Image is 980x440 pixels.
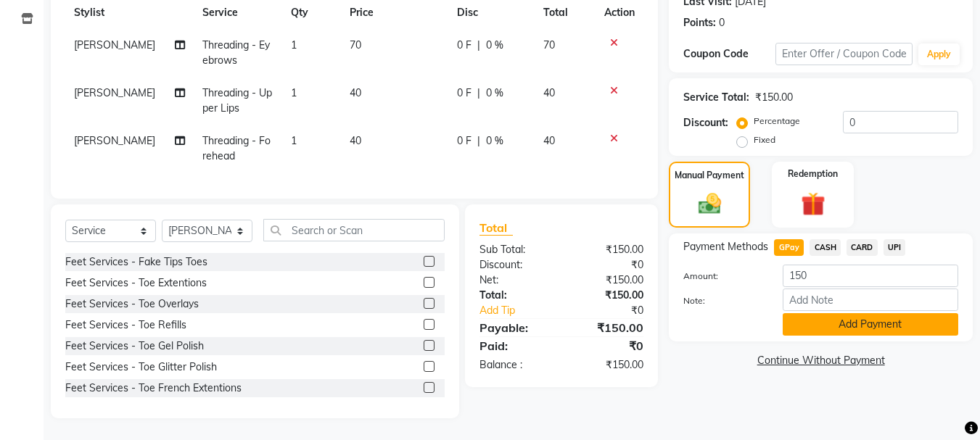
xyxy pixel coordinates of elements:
[469,288,561,303] div: Total:
[719,15,725,30] div: 0
[65,317,186,333] div: Feet Services - Toe Refills
[457,38,472,53] span: 0 F
[561,357,654,373] div: ₹150.00
[479,220,513,236] span: Total
[672,294,771,307] label: Note:
[469,337,561,354] div: Paid:
[457,133,472,149] span: 0 F
[543,86,555,99] span: 40
[486,38,503,53] span: 0 %
[561,337,654,354] div: ₹0
[469,357,561,373] div: Balance :
[263,219,445,241] input: Search or Scan
[783,265,958,287] input: Amount
[477,86,480,101] span: |
[74,86,155,99] span: [PERSON_NAME]
[65,360,217,375] div: Feet Services - Toe Glitter Polish
[683,90,749,105] div: Service Total:
[561,257,654,273] div: ₹0
[754,133,775,146] label: Fixed
[202,38,270,67] span: Threading - Eyebrows
[577,303,655,318] div: ₹0
[754,115,800,128] label: Percentage
[469,303,577,318] a: Add Tip
[847,239,878,256] span: CARD
[65,381,242,396] div: Feet Services - Toe French Extentions
[457,86,472,101] span: 0 F
[683,15,716,30] div: Points:
[561,288,654,303] div: ₹150.00
[291,134,297,147] span: 1
[774,239,804,256] span: GPay
[788,167,838,180] label: Redemption
[783,289,958,311] input: Add Note
[561,273,654,288] div: ₹150.00
[74,38,155,51] span: [PERSON_NAME]
[672,353,970,368] a: Continue Without Payment
[477,38,480,53] span: |
[65,254,207,270] div: Feet Services - Fake Tips Toes
[469,319,561,336] div: Payable:
[350,38,361,51] span: 70
[65,339,204,354] div: Feet Services - Toe Gel Polish
[350,86,361,99] span: 40
[469,273,561,288] div: Net:
[755,90,793,105] div: ₹150.00
[683,115,728,130] div: Discount:
[683,46,775,62] div: Coupon Code
[469,257,561,273] div: Discount:
[918,43,960,65] button: Apply
[810,239,841,256] span: CASH
[691,191,728,217] img: _cash.svg
[884,239,906,256] span: UPI
[683,239,768,254] span: Payment Methods
[543,38,555,51] span: 70
[794,189,833,219] img: _gift.svg
[202,134,271,162] span: Threading - Forehead
[783,313,958,336] button: Add Payment
[477,133,480,149] span: |
[350,134,361,147] span: 40
[543,134,555,147] span: 40
[291,38,297,51] span: 1
[675,169,744,182] label: Manual Payment
[65,275,207,291] div: Feet Services - Toe Extentions
[486,133,503,149] span: 0 %
[672,270,771,283] label: Amount:
[486,86,503,101] span: 0 %
[775,43,913,65] input: Enter Offer / Coupon Code
[202,86,272,115] span: Threading - Upper Lips
[291,86,297,99] span: 1
[469,242,561,257] div: Sub Total:
[561,319,654,336] div: ₹150.00
[65,296,199,312] div: Feet Services - Toe Overlays
[561,242,654,257] div: ₹150.00
[74,134,155,147] span: [PERSON_NAME]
